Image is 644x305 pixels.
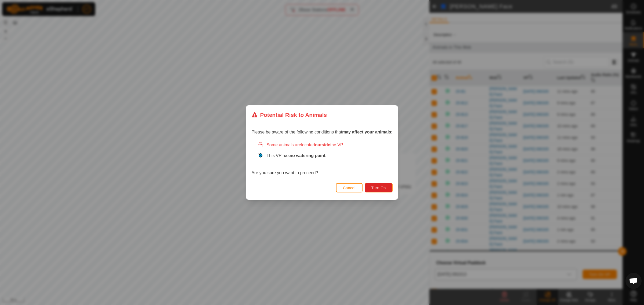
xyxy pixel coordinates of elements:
span: Cancel [343,186,356,190]
span: This VP has [266,153,327,158]
span: Turn On [371,186,386,190]
button: Cancel [336,183,363,192]
div: Are you sure you want to proceed? [251,142,393,176]
span: Please be aware of the following conditions that [251,130,393,134]
div: Open chat [625,273,642,289]
strong: may affect your animals: [342,130,393,134]
button: Turn On [365,183,393,192]
strong: no watering point. [290,153,327,158]
strong: outside [315,143,330,147]
div: Some animals are [258,142,393,148]
span: located the VP. [301,143,344,147]
div: Potential Risk to Animals [251,111,327,119]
